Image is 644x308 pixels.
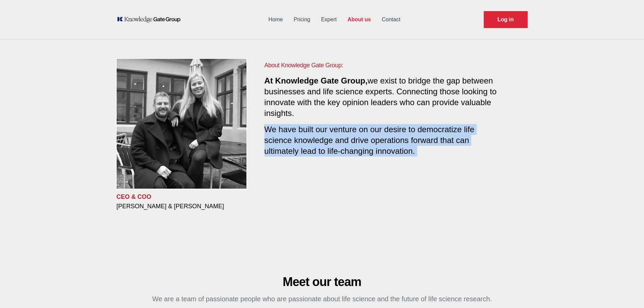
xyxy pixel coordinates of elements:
h3: [PERSON_NAME] & [PERSON_NAME] [117,202,254,210]
span: We have built our venture on our desire to democratize life science knowledge and drive operation... [264,122,474,156]
div: Chat-widget [610,276,644,308]
span: we exist to bridge the gap between businesses and life science experts. Connecting those looking ... [264,76,497,118]
h2: Meet our team [149,275,495,289]
iframe: Chat Widget [610,276,644,308]
a: Home [263,11,288,28]
a: KOL Knowledge Platform: Talk to Key External Experts (KEE) [117,16,185,23]
a: Expert [316,11,342,28]
img: KOL management, KEE, Therapy area experts [117,59,246,189]
a: About us [342,11,376,28]
h1: About Knowledge Gate Group: [264,61,501,70]
span: At Knowledge Gate Group, [264,76,367,85]
a: Request Demo [484,11,528,28]
a: Contact [376,11,406,28]
a: Pricing [288,11,316,28]
p: CEO & COO [117,193,254,201]
p: We are a team of passionate people who are passionate about life science and the future of life s... [149,294,495,304]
